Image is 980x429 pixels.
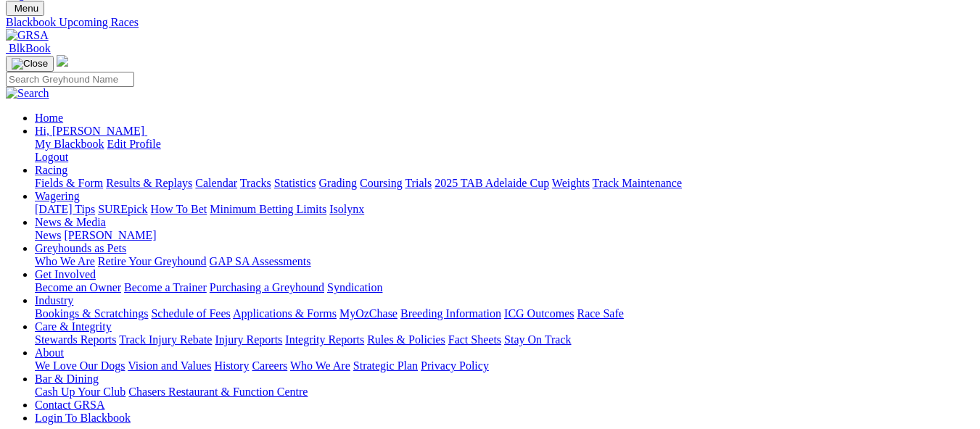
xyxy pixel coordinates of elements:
[64,229,156,241] a: [PERSON_NAME]
[6,1,44,16] button: Toggle navigation
[285,333,364,346] a: Integrity Reports
[360,177,403,189] a: Coursing
[35,112,63,124] a: Home
[57,55,68,67] img: logo-grsa-white.png
[35,229,61,241] a: News
[448,333,501,346] a: Fact Sheets
[552,177,590,189] a: Weights
[35,203,974,216] div: Wagering
[35,372,99,385] a: Bar & Dining
[35,164,67,176] a: Racing
[35,307,974,320] div: Industry
[210,255,311,267] a: GAP SA Assessments
[119,333,212,346] a: Track Injury Rebate
[6,42,51,54] a: BlkBook
[6,72,134,87] input: Search
[124,281,207,293] a: Become a Trainer
[35,177,974,190] div: Racing
[274,177,316,189] a: Statistics
[35,281,974,294] div: Get Involved
[128,386,308,398] a: Chasers Restaurant & Function Centre
[35,333,974,346] div: Care & Integrity
[35,255,95,267] a: Who We Are
[35,255,974,268] div: Greyhounds as Pets
[35,125,144,137] span: Hi, [PERSON_NAME]
[35,216,106,228] a: News & Media
[35,125,147,137] a: Hi, [PERSON_NAME]
[210,203,326,215] a: Minimum Betting Limits
[233,307,337,320] a: Applications & Forms
[214,359,249,372] a: History
[35,190,80,202] a: Wagering
[35,138,974,164] div: Hi, [PERSON_NAME]
[504,307,574,320] a: ICG Outcomes
[35,229,974,242] div: News & Media
[35,386,125,398] a: Cash Up Your Club
[35,359,125,372] a: We Love Our Dogs
[35,281,121,293] a: Become an Owner
[339,307,398,320] a: MyOzChase
[240,177,271,189] a: Tracks
[319,177,357,189] a: Grading
[35,242,126,254] a: Greyhounds as Pets
[35,294,73,307] a: Industry
[367,333,445,346] a: Rules & Policies
[35,151,68,163] a: Logout
[35,177,103,189] a: Fields & Form
[35,320,112,333] a: Care & Integrity
[6,87,49,100] img: Search
[593,177,682,189] a: Track Maintenance
[327,281,382,293] a: Syndication
[353,359,418,372] a: Strategic Plan
[435,177,549,189] a: 2025 TAB Adelaide Cup
[35,412,131,424] a: Login To Blackbook
[98,203,147,215] a: SUREpick
[35,359,974,372] div: About
[35,268,96,280] a: Get Involved
[405,177,432,189] a: Trials
[6,29,49,42] img: GRSA
[128,359,211,372] a: Vision and Values
[215,333,282,346] a: Injury Reports
[210,281,324,293] a: Purchasing a Greyhound
[329,203,364,215] a: Isolynx
[6,16,974,29] a: Blackbook Upcoming Races
[35,346,64,359] a: About
[106,177,192,189] a: Results & Replays
[151,203,207,215] a: How To Bet
[35,333,116,346] a: Stewards Reports
[15,3,38,14] span: Menu
[107,138,161,150] a: Edit Profile
[151,307,230,320] a: Schedule of Fees
[35,399,104,411] a: Contact GRSA
[195,177,237,189] a: Calendar
[421,359,489,372] a: Privacy Policy
[12,58,48,70] img: Close
[35,138,104,150] a: My Blackbook
[252,359,287,372] a: Careers
[6,56,54,72] button: Toggle navigation
[290,359,350,372] a: Who We Are
[577,307,623,320] a: Race Safe
[504,333,571,346] a: Stay On Track
[98,255,207,267] a: Retire Your Greyhound
[35,203,95,215] a: [DATE] Tips
[35,386,974,399] div: Bar & Dining
[35,307,148,320] a: Bookings & Scratchings
[400,307,501,320] a: Breeding Information
[9,42,51,54] span: BlkBook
